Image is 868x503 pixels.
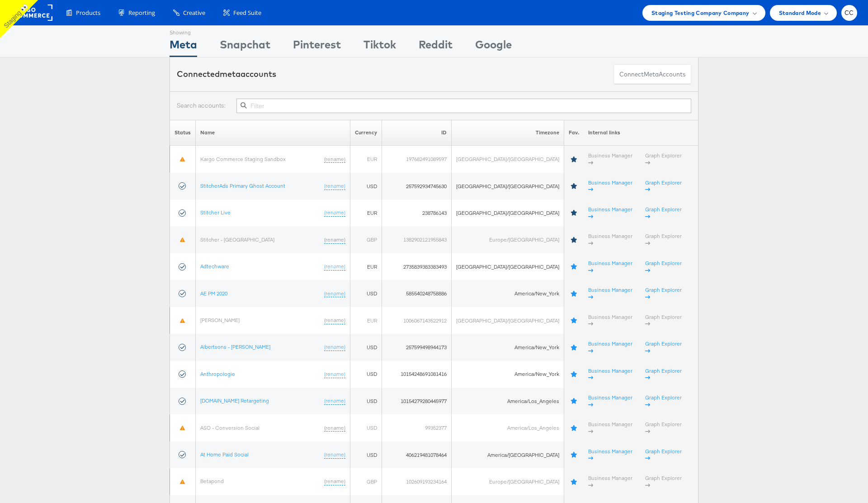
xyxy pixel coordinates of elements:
a: (rename) [324,343,345,351]
td: 257599498944173 [382,334,452,361]
a: (rename) [324,397,345,405]
a: Graph Explorer [645,152,682,166]
span: Products [76,9,100,17]
td: 1382902121955843 [382,226,452,253]
a: (rename) [324,156,345,163]
td: 406219481078464 [382,441,452,468]
a: Business Manager [588,313,632,327]
a: Adtechware [200,263,229,270]
td: [GEOGRAPHIC_DATA]/[GEOGRAPHIC_DATA] [452,199,564,226]
a: Kargo Commerce Staging Sandbox [200,156,286,162]
td: 102609193234164 [382,468,452,495]
span: Reporting [128,9,155,17]
th: Status [170,120,196,146]
td: 585540248758886 [382,280,452,307]
th: Currency [350,120,382,146]
a: Graph Explorer [645,367,682,381]
td: GBP [350,226,382,253]
div: Google [475,37,512,57]
th: Timezone [452,120,564,146]
a: Stitcher Live [200,209,231,216]
a: StitcherAds Primary Ghost Account [200,182,285,189]
td: GBP [350,468,382,495]
a: Graph Explorer [645,286,682,300]
a: Business Manager [588,367,632,381]
a: Graph Explorer [645,313,682,327]
a: Business Manager [588,394,632,408]
td: EUR [350,199,382,226]
td: 238786143 [382,199,452,226]
a: AE PM 2020 [200,290,227,297]
a: Graph Explorer [645,206,682,220]
a: ASO - Conversion Social [200,424,259,431]
a: Business Manager [588,260,632,274]
td: USD [350,173,382,199]
a: Graph Explorer [645,233,682,247]
a: (rename) [324,182,345,190]
a: Business Manager [588,233,632,247]
td: Europe/[GEOGRAPHIC_DATA] [452,226,564,253]
a: (rename) [324,290,345,298]
a: Business Manager [588,286,632,300]
td: 99352377 [382,414,452,441]
a: Business Manager [588,340,632,354]
td: America/New_York [452,280,564,307]
td: 2735839383383493 [382,253,452,280]
td: 1006067143522912 [382,307,452,334]
td: America/New_York [452,361,564,388]
div: Reddit [419,37,453,57]
td: America/Los_Angeles [452,388,564,414]
a: Graph Explorer [645,475,682,489]
td: USD [350,280,382,307]
span: Staging Testing Company Company [651,8,750,18]
span: Standard Mode [779,8,821,18]
a: Graph Explorer [645,421,682,435]
div: Snapchat [220,37,270,57]
span: Feed Suite [233,9,261,17]
a: (rename) [324,236,345,244]
a: Stitcher - [GEOGRAPHIC_DATA] [200,236,274,243]
td: [GEOGRAPHIC_DATA]/[GEOGRAPHIC_DATA] [452,173,564,199]
th: ID [382,120,452,146]
a: Betapond [200,478,224,484]
th: Name [196,120,350,146]
a: Anthropologie [200,370,235,377]
span: CC [844,10,854,16]
a: Graph Explorer [645,260,682,274]
td: USD [350,414,382,441]
button: ConnectmetaAccounts [613,64,691,85]
div: Connected accounts [177,68,276,80]
td: EUR [350,253,382,280]
a: Albertsons - [PERSON_NAME] [200,343,270,350]
a: At Home Paid Social [200,451,249,458]
div: Pinterest [293,37,341,57]
td: 10154279280445977 [382,388,452,414]
span: Creative [183,9,205,17]
td: EUR [350,146,382,173]
span: meta [644,70,659,79]
a: [PERSON_NAME] [200,317,240,323]
td: EUR [350,307,382,334]
td: USD [350,388,382,414]
a: (rename) [324,370,345,378]
a: Graph Explorer [645,448,682,462]
a: Business Manager [588,421,632,435]
td: 197682491089597 [382,146,452,173]
a: Business Manager [588,152,632,166]
a: Business Manager [588,475,632,489]
td: 257592934745630 [382,173,452,199]
td: America/Los_Angeles [452,414,564,441]
td: Europe/[GEOGRAPHIC_DATA] [452,468,564,495]
td: USD [350,441,382,468]
input: Filter [236,99,691,113]
td: [GEOGRAPHIC_DATA]/[GEOGRAPHIC_DATA] [452,253,564,280]
a: (rename) [324,317,345,324]
a: (rename) [324,424,345,432]
td: USD [350,334,382,361]
div: Tiktok [363,37,396,57]
td: [GEOGRAPHIC_DATA]/[GEOGRAPHIC_DATA] [452,307,564,334]
a: (rename) [324,451,345,459]
a: Graph Explorer [645,394,682,408]
td: America/New_York [452,334,564,361]
span: meta [220,69,241,79]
